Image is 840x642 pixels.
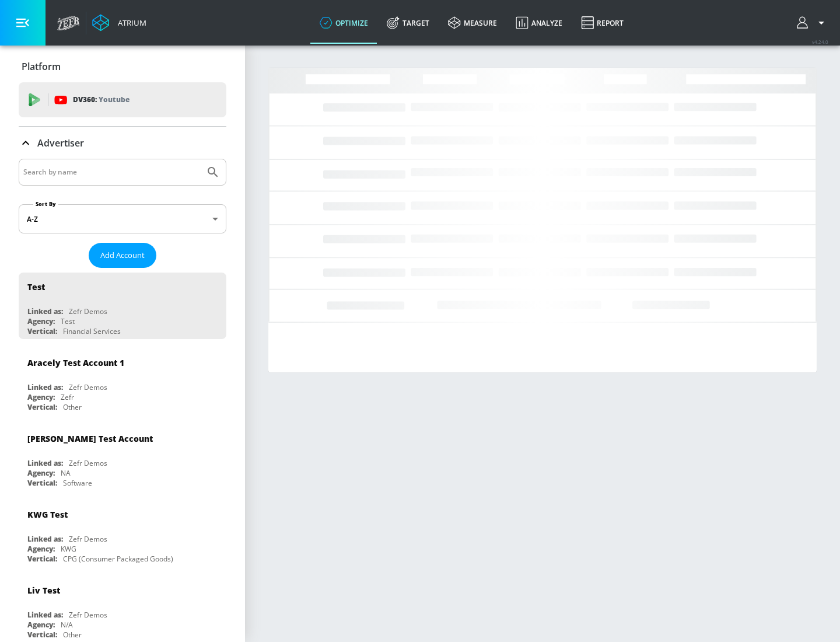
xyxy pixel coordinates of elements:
[33,200,58,208] label: Sort By
[27,544,55,554] div: Agency:
[61,620,73,630] div: N/A
[69,610,107,620] div: Zefr Demos
[27,357,124,368] div: Aracely Test Account 1
[92,14,146,32] a: Atrium
[63,478,92,488] div: Software
[27,509,68,520] div: KWG Test
[22,60,61,73] p: Platform
[19,204,226,233] div: A-Z
[19,273,226,339] div: TestLinked as:Zefr DemosAgency:TestVertical:Financial Services
[89,243,156,268] button: Add Account
[439,2,506,44] a: measure
[27,610,63,620] div: Linked as:
[73,93,129,106] p: DV360:
[61,392,74,402] div: Zefr
[27,630,57,640] div: Vertical:
[69,458,107,468] div: Zefr Demos
[19,348,226,415] div: Aracely Test Account 1Linked as:Zefr DemosAgency:ZefrVertical:Other
[23,165,200,180] input: Search by name
[310,2,377,44] a: optimize
[27,402,57,412] div: Vertical:
[27,554,57,564] div: Vertical:
[113,18,146,28] div: Atrium
[63,630,82,640] div: Other
[27,585,60,596] div: Liv Test
[812,39,828,45] span: v 4.24.0
[61,316,75,326] div: Test
[27,306,63,316] div: Linked as:
[19,424,226,491] div: [PERSON_NAME] Test AccountLinked as:Zefr DemosAgency:NAVertical:Software
[377,2,439,44] a: Target
[27,316,55,326] div: Agency:
[63,402,82,412] div: Other
[27,392,55,402] div: Agency:
[27,534,63,544] div: Linked as:
[27,468,55,478] div: Agency:
[506,2,572,44] a: Analyze
[37,137,84,149] p: Advertiser
[61,544,76,554] div: KWG
[27,433,153,444] div: [PERSON_NAME] Test Account
[19,500,226,567] div: KWG TestLinked as:Zefr DemosAgency:KWGVertical:CPG (Consumer Packaged Goods)
[19,82,226,117] div: DV360: Youtube
[27,281,45,292] div: Test
[572,2,633,44] a: Report
[63,326,121,336] div: Financial Services
[63,554,173,564] div: CPG (Consumer Packaged Goods)
[99,93,129,106] p: Youtube
[69,534,107,544] div: Zefr Demos
[69,306,107,316] div: Zefr Demos
[27,458,63,468] div: Linked as:
[27,382,63,392] div: Linked as:
[69,382,107,392] div: Zefr Demos
[27,620,55,630] div: Agency:
[61,468,71,478] div: NA
[27,326,57,336] div: Vertical:
[27,478,57,488] div: Vertical:
[19,50,226,83] div: Platform
[19,127,226,159] div: Advertiser
[100,249,145,262] span: Add Account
